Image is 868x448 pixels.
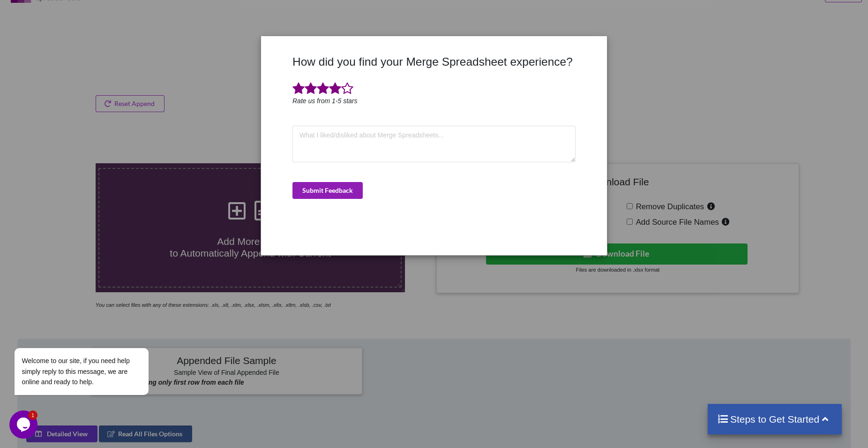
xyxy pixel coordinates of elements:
[9,410,39,439] iframe: chat widget
[292,55,576,68] h3: How did you find your Merge Spreadsheet experience?
[292,97,358,105] i: Rate us from 1-5 stars
[292,182,363,199] button: Submit Feedback
[9,263,178,406] iframe: chat widget
[717,413,833,425] h4: Steps to Get Started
